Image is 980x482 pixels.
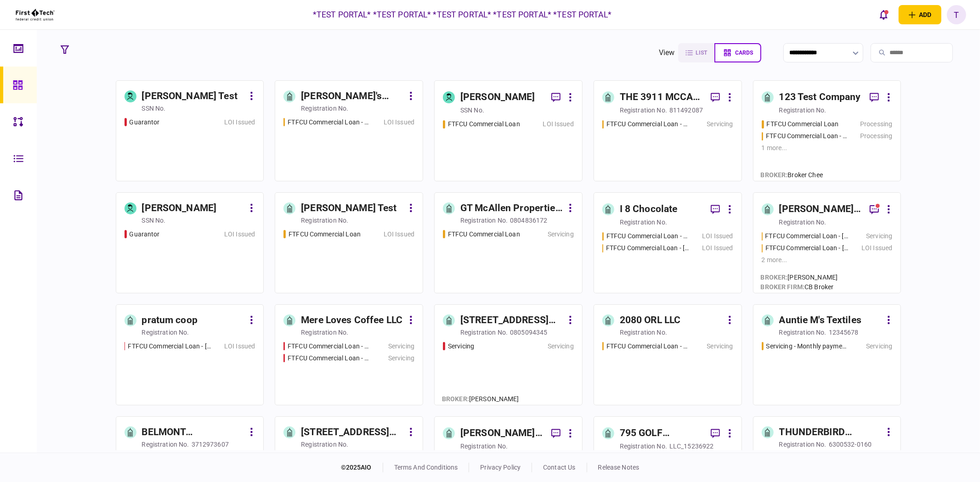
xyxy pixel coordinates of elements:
a: [PERSON_NAME]'s Diningregistration no.FTFCU Commercial Loan - 111 1st Street Hillsboro ORLOI Issued [275,80,423,181]
div: 3712973607 [192,440,229,449]
div: registration no. [620,218,667,227]
div: LOI Issued [543,119,574,129]
div: [PERSON_NAME] Associates [779,202,863,217]
div: Servicing [866,231,892,241]
div: LOI Issued [384,230,414,239]
button: open adding identity options [899,5,941,24]
div: [PERSON_NAME] [142,201,217,216]
img: client company logo [15,3,56,26]
div: Auntie M's Textiles [779,313,862,328]
div: I 8 Chocolate [620,202,678,217]
a: 123 Test Companyregistration no.FTFCU Commercial LoanProcessingFTFCU Commercial Loan - Test Loan ... [753,80,901,181]
div: registration no. [142,328,189,337]
div: SSN no. [460,106,484,115]
div: Servicing - Monthly payment report [766,342,849,351]
span: Broker : [442,395,469,403]
div: 1 more ... [762,143,893,153]
div: 2 more ... [762,255,893,265]
div: Guarantor [130,230,160,239]
div: LOI Issued [224,118,255,127]
div: Broker Chee [761,170,823,180]
a: release notes [598,464,640,471]
a: contact us [543,464,575,471]
div: [STREET_ADDRESS] Real Estate LLC [460,313,563,328]
div: registration no. [301,216,348,225]
div: FTFCU Commercial Loan - 412 S Iowa Mitchell SD [128,342,211,351]
div: LOI Issued [224,342,255,351]
button: cards [714,43,761,62]
div: registration no. [460,216,508,225]
div: Servicing [448,342,474,351]
div: [PERSON_NAME] Test [301,201,397,216]
a: THE 3911 MCCAIN LLCregistration no.811492087FTFCU Commercial Loan - 3911 McCain Blvd N Little Roc... [594,80,742,181]
div: Servicing [707,119,733,129]
button: T [947,5,966,24]
div: LOI Issued [384,118,414,127]
a: [PERSON_NAME] Associatesregistration no.FTFCU Commercial Loan - 412 S Iowa Mitchell SD ServicingF... [753,192,901,293]
div: 795 GOLF SCHAUMBURG LLC [620,426,703,441]
div: 811492087 [669,106,703,115]
a: Auntie M's Textilesregistration no.12345678Servicing - Monthly payment reportServicing [753,304,901,405]
div: Processing [860,131,892,141]
span: list [696,50,707,56]
div: © 2025 AIO [341,463,383,472]
button: open notifications list [874,5,893,24]
div: LLC_15236922 [669,442,714,451]
div: view [659,47,675,58]
div: FTFCU Commercial Loan - 3911 McCain Blvd N Little Rock AR [606,119,689,129]
div: registration no. [620,442,667,451]
div: 2080 ORL LLC [620,313,681,328]
div: registration no. [460,328,508,337]
a: GT McAllen Properties, LLCregistration no.0804836172FTFCU Commercial LoanServicing [434,192,583,293]
a: [PERSON_NAME] TestSSN no.GuarantorLOI Issued [116,80,264,181]
div: Servicing [548,230,574,239]
div: Servicing [866,342,892,351]
a: Mere Loves Coffee LLCregistration no.FTFCU Commercial Loan - 888 Folgers Ln Kona HIServicingFTFCU... [275,304,423,405]
div: 6300532-0160 [829,440,872,449]
div: LOI Issued [861,243,892,253]
div: [STREET_ADDRESS] Properties [301,425,404,440]
a: [PERSON_NAME]SSN no.FTFCU Commercial LoanLOI Issued [434,80,583,181]
div: 12345678 [829,328,859,337]
div: 0805094345 [510,328,547,337]
div: FTFCU Commercial Loan - 557 Pleasant Lane Huron SD [606,342,689,351]
div: Servicing [548,342,574,351]
div: registration no. [620,328,667,337]
div: FTFCU Commercial Loan - 888 Folgers Ln Kona HI [288,342,371,351]
span: cards [735,50,753,56]
div: 123 Test Company [779,90,861,105]
div: FTFCU Commercial Loan [289,230,361,239]
div: FTFCU Commercial Loan [767,119,839,129]
div: Servicing [388,342,414,351]
div: Guarantor [130,118,160,127]
a: I 8 Chocolateregistration no.FTFCU Commercial Loan - 557 Fountain Court N Keizer ORLOI IssuedFTFC... [594,192,742,293]
div: Servicing [707,342,733,351]
div: Mere Loves Coffee LLC [301,313,402,328]
div: [PERSON_NAME] Test [142,89,238,104]
div: registration no. [779,328,827,337]
div: registration no. [620,106,667,115]
div: GT McAllen Properties, LLC [460,201,563,216]
a: [PERSON_NAME]SSN no.GuarantorLOI Issued [116,192,264,293]
div: [PERSON_NAME] [442,394,519,404]
div: Processing [860,119,892,129]
div: FTFCU Commercial Loan [448,119,520,129]
div: [PERSON_NAME]'s Dining [301,89,404,104]
div: registration no. [779,440,827,449]
div: [PERSON_NAME] homes [460,426,544,441]
a: [STREET_ADDRESS] Real Estate LLCregistration no.0805094345ServicingServicingBroker:[PERSON_NAME] [434,304,583,405]
div: FTFCU Commercial Loan - 2845 N Sunset Farm Ave Kuna ID [606,243,689,253]
div: FTFCU Commercial Loan - Test Loan 1 [766,131,849,141]
div: registration no. [779,106,827,115]
div: 0804836172 [510,216,547,225]
div: LOI Issued [702,243,733,253]
div: FTFCU Commercial Loan - 412 S Iowa Mitchell SD [765,231,849,241]
div: FTFCU Commercial Loan - 2845 N Sunset Farm Ave Kuna ID [765,243,849,253]
button: list [678,43,714,62]
div: registration no. [460,442,508,451]
div: Servicing [388,353,414,363]
div: SSN no. [142,104,166,113]
a: [PERSON_NAME] Testregistration no.FTFCU Commercial LoanLOI Issued [275,192,423,293]
div: LOI Issued [224,230,255,239]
